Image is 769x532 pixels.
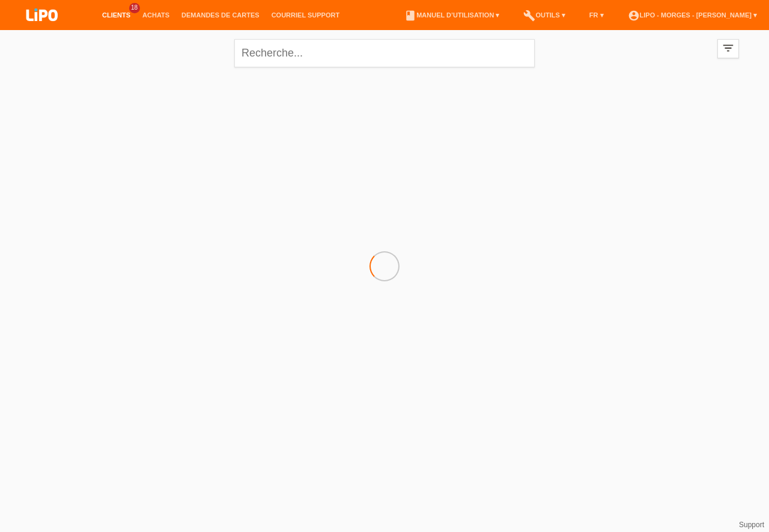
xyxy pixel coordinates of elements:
[739,521,764,529] a: Support
[175,11,266,19] a: Demandes de cartes
[622,11,763,19] a: account_circleLIPO - Morges - [PERSON_NAME] ▾
[628,10,640,22] i: account_circle
[136,11,175,19] a: Achats
[266,11,345,19] a: Courriel Support
[129,3,140,13] span: 18
[523,10,535,22] i: build
[517,11,571,19] a: buildOutils ▾
[722,41,735,55] i: filter_list
[398,11,505,19] a: bookManuel d’utilisation ▾
[583,11,610,19] a: FR ▾
[234,39,535,67] input: Recherche...
[96,11,136,19] a: Clients
[12,25,72,34] a: LIPO pay
[404,10,416,22] i: book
